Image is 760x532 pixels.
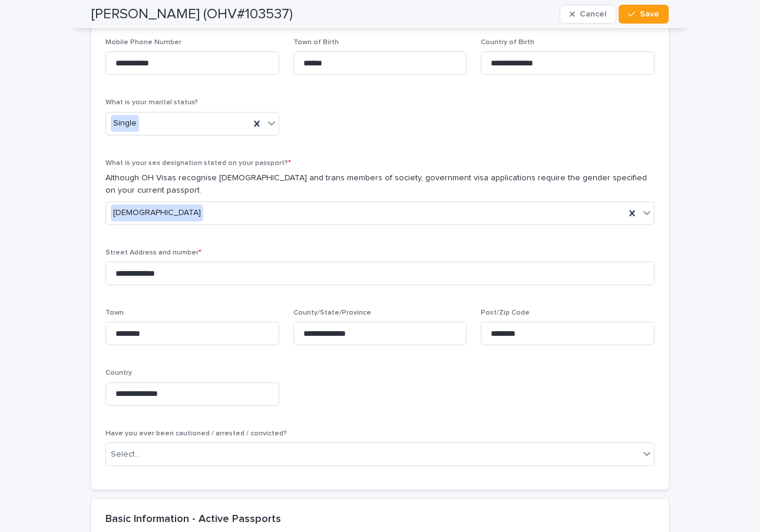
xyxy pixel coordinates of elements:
h2: Basic Information - Active Passports [105,513,281,526]
span: Mobile Phone Number [105,39,181,46]
div: Select... [111,448,140,461]
button: Save [619,5,669,24]
p: Although OH Visas recognise [DEMOGRAPHIC_DATA] and trans members of society, government visa appl... [105,172,655,197]
span: Cancel [580,10,606,18]
span: Street Address and number [105,249,201,256]
span: Country of Birth [481,39,534,46]
span: Post/Zip Code [481,309,530,316]
h2: [PERSON_NAME] (OHV#103537) [91,6,293,23]
div: [DEMOGRAPHIC_DATA] [111,204,203,222]
button: Cancel [560,5,616,24]
span: What is your sex designation stated on your passport? [105,160,291,167]
span: Save [640,10,659,18]
div: Single [111,115,139,132]
span: Town of Birth [293,39,339,46]
span: Town [105,309,124,316]
span: Country [105,369,132,376]
span: What is your marital status? [105,99,198,106]
span: County/State/Province [293,309,371,316]
span: Have you ever been cautioned / arrested / convicted? [105,430,287,437]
